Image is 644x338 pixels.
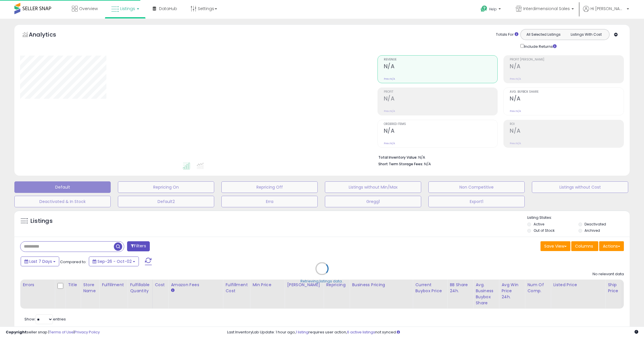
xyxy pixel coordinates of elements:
h2: N/A [384,95,498,103]
span: N/A [424,161,431,167]
button: Erra [221,196,318,207]
h2: N/A [384,128,498,135]
button: Listings With Cost [565,31,607,38]
span: Ordered Items [384,123,498,126]
button: Non Competitive [428,181,525,193]
strong: Copyright [6,329,27,335]
small: Prev: N/A [510,109,521,113]
button: Repricing Off [221,181,318,193]
small: Prev: N/A [384,109,395,113]
div: Totals For [496,32,518,37]
button: Default [14,181,111,193]
div: seller snap | | [6,330,100,335]
i: Get Help [480,5,488,12]
span: Overview [79,6,98,12]
button: Repricing On [118,181,214,193]
button: Gregg1 [325,196,421,207]
h5: Analytics [29,31,67,40]
button: Deactivated & In Stock [14,196,111,207]
span: Help [489,7,497,12]
h2: N/A [510,128,624,135]
small: Prev: N/A [384,77,395,81]
span: ROI [510,123,624,126]
span: Hi [PERSON_NAME] [591,6,625,12]
div: Retrieving listings data.. [300,279,344,284]
button: Default2 [118,196,214,207]
small: Prev: N/A [510,142,521,145]
span: Interdimensional Sales [523,6,570,12]
button: All Selected Listings [522,31,565,38]
span: Revenue [384,58,498,61]
span: Listings [120,6,135,12]
h2: N/A [384,63,498,71]
b: Short Term Storage Fees: [378,162,423,166]
h2: N/A [510,63,624,71]
span: DataHub [159,6,177,12]
li: N/A [378,153,620,160]
span: Avg. Buybox Share [510,90,624,94]
b: Total Inventory Value: [378,155,417,160]
button: Listings without Min/Max [325,181,421,193]
a: Help [476,1,507,19]
small: Prev: N/A [384,142,395,145]
span: Profit [PERSON_NAME] [510,58,624,61]
h2: N/A [510,95,624,103]
div: Include Returns [516,43,563,50]
a: Hi [PERSON_NAME] [583,6,629,19]
span: Profit [384,90,498,94]
button: Listings without Cost [532,181,628,193]
small: Prev: N/A [510,77,521,81]
button: Export1 [428,196,525,207]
